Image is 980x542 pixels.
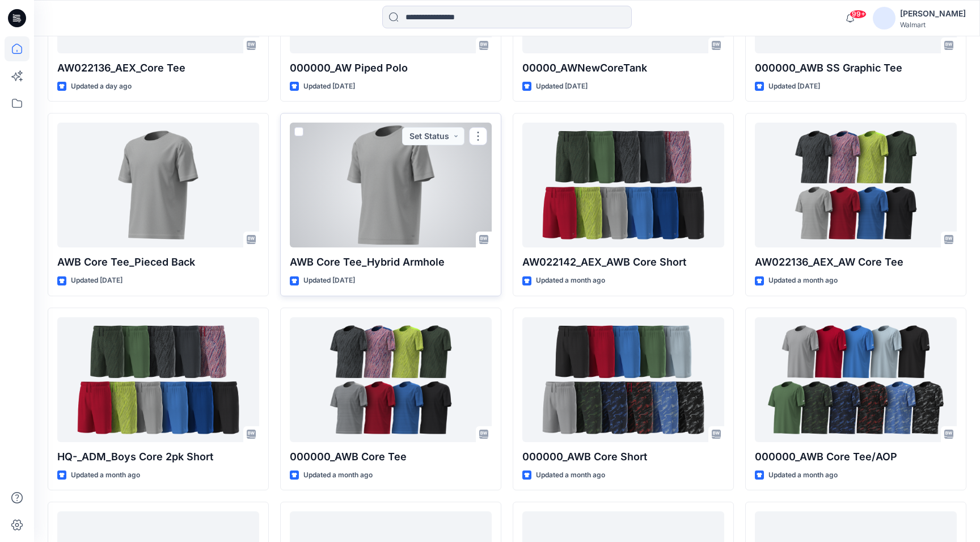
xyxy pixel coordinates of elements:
p: AW022136_AEX_Core Tee [57,60,259,76]
p: HQ-_ADM_Boys Core 2pk Short [57,449,259,465]
p: Updated a month ago [536,275,605,287]
p: Updated a month ago [768,469,838,481]
p: Updated a month ago [768,275,838,287]
p: 000000_AWB Core Tee/AOP [755,449,957,465]
p: Updated a month ago [536,469,605,481]
a: AW022136_AEX_AW Core Tee [755,123,957,247]
a: AWB Core Tee_Hybrid Armhole [290,123,492,247]
p: 000000_AWB SS Graphic Tee [755,60,957,76]
p: 000000_AW Piped Polo [290,60,492,76]
a: AWB Core Tee_Pieced Back [57,123,259,247]
a: AW022142_AEX_AWB Core Short [522,123,724,247]
a: 000000_AWB Core Tee [290,317,492,442]
span: 99+ [850,10,867,19]
p: AW022142_AEX_AWB Core Short [522,254,724,270]
p: AWB Core Tee_Pieced Back [57,254,259,270]
a: HQ-_ADM_Boys Core 2pk Short [57,317,259,442]
p: Updated a month ago [71,469,140,481]
p: AW022136_AEX_AW Core Tee [755,254,957,270]
div: Walmart [900,20,966,29]
p: Updated a day ago [71,81,132,93]
p: Updated [DATE] [768,81,820,93]
p: Updated [DATE] [303,81,355,93]
p: Updated [DATE] [536,81,588,93]
a: 000000_AWB Core Short [522,317,724,442]
p: 00000_AWNewCoreTank [522,60,724,76]
img: avatar [873,7,895,30]
p: Updated a month ago [303,469,373,481]
p: Updated [DATE] [71,275,122,287]
p: Updated [DATE] [303,275,355,287]
a: 000000_AWB Core Tee/AOP [755,317,957,442]
p: AWB Core Tee_Hybrid Armhole [290,254,492,270]
p: 000000_AWB Core Tee [290,449,492,465]
p: 000000_AWB Core Short [522,449,724,465]
div: [PERSON_NAME] [900,7,966,20]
